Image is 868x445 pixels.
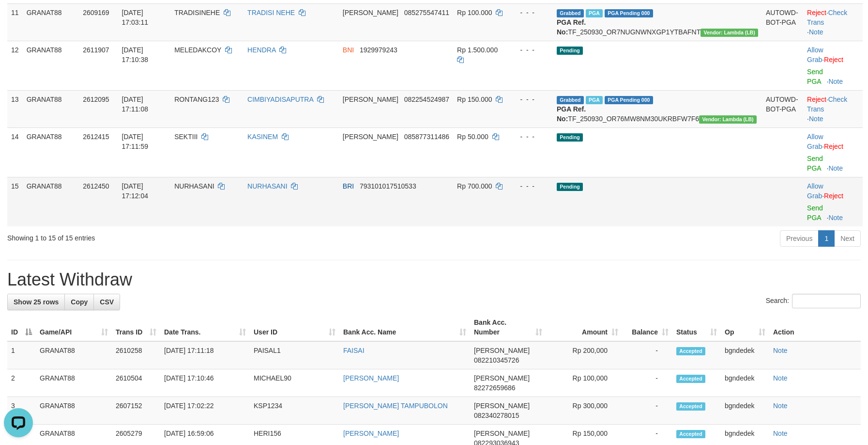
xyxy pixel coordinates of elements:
[557,183,583,191] span: Pending
[557,9,584,17] span: Grabbed
[605,96,653,104] span: PGA Pending
[247,133,278,141] a: KASINEM
[122,133,149,150] span: [DATE] 17:11:59
[83,9,109,16] span: 2609169
[250,369,339,397] td: MICHAEL90
[36,369,112,397] td: GRANAT88
[174,46,221,54] span: MELEDAKCOY
[7,127,23,177] td: 14
[83,95,109,103] span: 2612095
[474,347,530,354] span: [PERSON_NAME]
[122,95,149,113] span: [DATE] 17:11:08
[546,314,622,341] th: Amount: activate to sort column ascending
[557,105,586,123] b: PGA Ref. No:
[809,115,823,123] a: Note
[773,347,788,354] a: Note
[247,46,275,54] a: HENDRA
[676,375,705,383] span: Accepted
[622,397,672,425] td: -
[807,9,847,26] a: Check Trans
[122,9,149,26] span: [DATE] 17:03:11
[23,41,79,90] td: GRANAT88
[247,182,287,190] a: NURHASANI
[474,402,530,410] span: [PERSON_NAME]
[676,402,705,411] span: Accepted
[807,95,826,103] a: Reject
[512,8,549,17] div: - - -
[807,68,823,85] a: Send PGA
[780,230,819,247] a: Previous
[586,9,603,17] span: Marked by bgndedek
[7,341,36,369] td: 1
[160,314,250,341] th: Date Trans.: activate to sort column ascending
[769,314,861,341] th: Action
[457,133,488,141] span: Rp 50.000
[343,182,354,190] span: BRI
[343,402,448,410] a: [PERSON_NAME] TAMPUBOLON
[766,294,861,308] label: Search:
[773,374,788,382] a: Note
[557,18,586,36] b: PGA Ref. No:
[512,132,549,142] div: - - -
[7,397,36,425] td: 3
[807,9,826,16] a: Reject
[93,294,120,310] a: CSV
[36,314,112,341] th: Game/API: activate to sort column ascending
[457,46,498,54] span: Rp 1.500.000
[803,90,863,127] td: · ·
[360,182,416,190] span: Copy 793101017510533 to clipboard
[721,397,769,425] td: bgndedek
[7,3,23,41] td: 11
[7,314,36,341] th: ID: activate to sort column descending
[250,397,339,425] td: KSP1234
[112,314,160,341] th: Trans ID: activate to sort column ascending
[807,133,824,150] span: ·
[834,230,861,247] a: Next
[474,374,530,382] span: [PERSON_NAME]
[807,155,823,172] a: Send PGA
[512,95,549,104] div: - - -
[546,341,622,369] td: Rp 200,000
[83,182,109,190] span: 2612450
[807,133,823,150] a: Allow Grab
[343,95,398,103] span: [PERSON_NAME]
[4,4,33,33] button: Open LiveChat chat widget
[23,177,79,226] td: GRANAT88
[807,95,847,113] a: Check Trans
[474,429,530,437] span: [PERSON_NAME]
[250,341,339,369] td: PAISAL1
[23,127,79,177] td: GRANAT88
[71,298,88,306] span: Copy
[807,182,823,200] a: Allow Grab
[174,95,219,103] span: RONTANG123
[828,164,843,172] a: Note
[818,230,835,247] a: 1
[360,46,397,54] span: Copy 1929979243 to clipboard
[676,430,705,438] span: Accepted
[474,412,519,419] span: Copy 082340278015 to clipboard
[343,347,365,354] a: FAISAI
[721,341,769,369] td: bgndedek
[339,314,470,341] th: Bank Acc. Name: activate to sort column ascending
[160,341,250,369] td: [DATE] 17:11:18
[14,298,59,306] span: Show 25 rows
[7,177,23,226] td: 15
[512,181,549,191] div: - - -
[474,356,519,364] span: Copy 082210345726 to clipboard
[807,204,823,222] a: Send PGA
[83,133,109,141] span: 2612415
[622,369,672,397] td: -
[404,133,449,141] span: Copy 085877311486 to clipboard
[546,369,622,397] td: Rp 100,000
[36,397,112,425] td: GRANAT88
[457,9,492,16] span: Rp 100.000
[792,294,861,308] input: Search:
[160,369,250,397] td: [DATE] 17:10:46
[605,9,653,17] span: PGA Pending
[7,270,861,289] h1: Latest Withdraw
[343,9,398,16] span: [PERSON_NAME]
[343,374,399,382] a: [PERSON_NAME]
[672,314,721,341] th: Status: activate to sort column ascending
[174,9,220,16] span: TRADISINEHE
[824,192,843,200] a: Reject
